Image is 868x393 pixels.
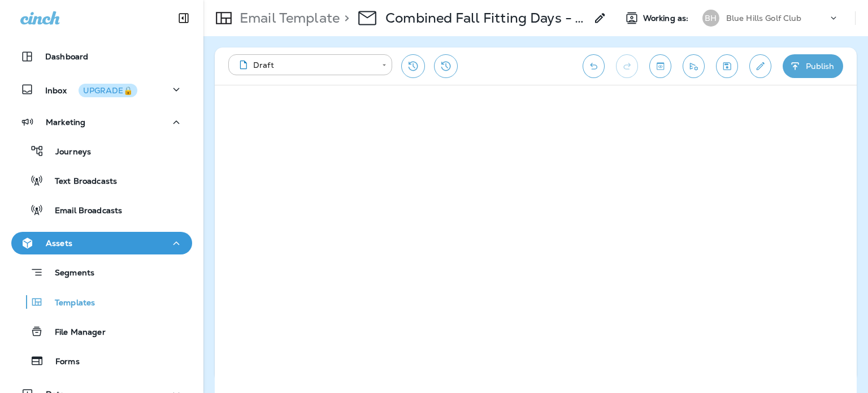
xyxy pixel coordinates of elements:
button: Restore from previous version [401,54,425,78]
p: Blue Hills Golf Club [726,14,802,23]
button: Save [716,54,738,78]
div: Combined Fall Fitting Days - August/September 2025 [385,10,587,27]
button: Marketing [11,111,192,133]
button: InboxUPGRADE🔒 [11,78,192,101]
button: Segments [11,260,192,284]
button: UPGRADE🔒 [79,84,137,97]
button: Text Broadcasts [11,169,192,192]
p: Email Broadcasts [44,206,122,217]
div: BH [702,10,719,27]
p: Segments [44,268,94,279]
p: Dashboard [45,52,88,61]
button: Templates [11,290,192,314]
p: Assets [46,239,72,248]
p: Combined Fall Fitting Days - August/[DATE] [385,10,587,27]
button: Publish [783,54,843,78]
button: Edit details [749,54,771,78]
div: UPGRADE🔒 [83,87,133,94]
button: View Changelog [434,54,458,78]
button: File Manager [11,319,192,343]
button: Toggle preview [649,54,671,78]
p: Inbox [45,84,137,96]
span: Working as: [643,14,691,23]
button: Undo [583,54,605,78]
button: Email Broadcasts [11,198,192,222]
p: Text Broadcasts [44,176,117,187]
div: Draft [236,59,374,71]
button: Collapse Sidebar [168,7,199,29]
button: Dashboard [11,45,192,68]
button: Journeys [11,139,192,163]
p: > [340,10,349,27]
p: Marketing [46,118,85,127]
p: Journeys [44,147,91,158]
p: Forms [44,357,80,368]
p: Templates [44,298,95,309]
button: Send test email [683,54,705,78]
button: Forms [11,349,192,373]
button: Assets [11,232,192,254]
p: Email Template [235,10,340,27]
p: File Manager [44,327,106,338]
